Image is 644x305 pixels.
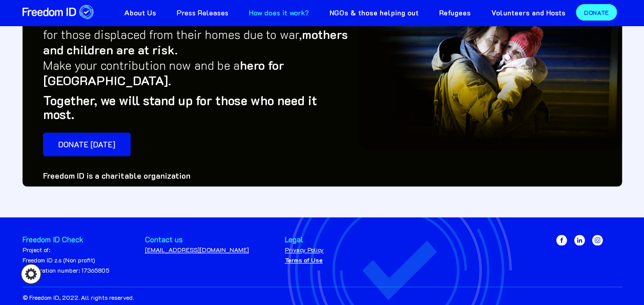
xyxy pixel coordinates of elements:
[285,256,323,264] a: Terms of Use
[43,132,131,156] a: DOnate [DATE]
[491,8,566,17] strong: Volunteers and Hosts
[23,244,109,275] div: Project of: Freedom ID z.s (Non profit) Registration number: 17365805
[576,4,617,21] a: DONATE
[43,11,351,88] h3: We need caring people to help us provide safe passage for those displaced from their homes due to...
[439,8,471,17] strong: Refugees
[285,235,324,245] div: Legal
[43,170,191,181] strong: Freedom ID is a charitable organization
[43,26,348,58] strong: mothers and children are at risk. ‍
[43,93,351,121] h3: Together, we will stand up for those who need it most.
[329,8,419,17] strong: NGOs & those helping out
[43,57,284,88] strong: hero for [GEOGRAPHIC_DATA].
[145,235,249,245] div: Contact us‬‬
[20,263,41,284] a: Cookie settings
[145,245,249,254] a: [EMAIL_ADDRESS][DOMAIN_NAME]
[285,245,324,254] a: Privacy Policy
[23,235,109,245] div: Freedom ID Check
[124,8,156,17] strong: About Us
[23,292,134,302] div: © Freedom ID, 2022. All rights reserved.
